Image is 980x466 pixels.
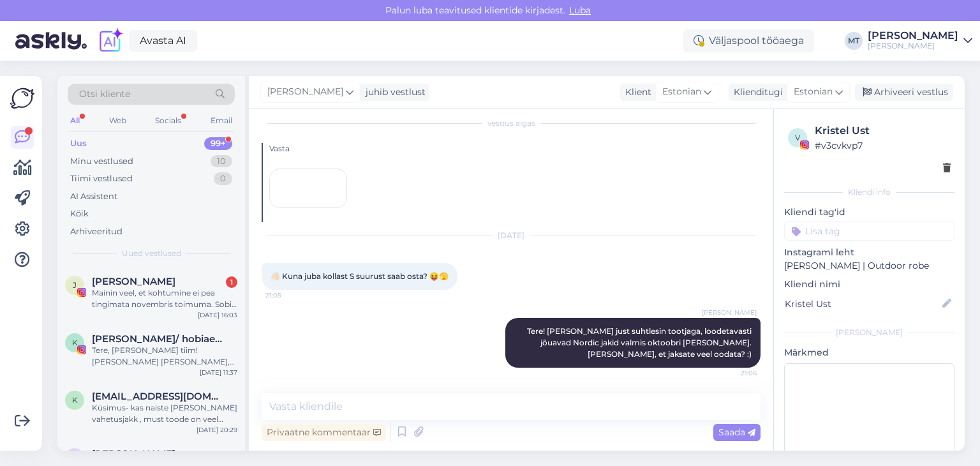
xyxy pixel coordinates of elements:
[729,86,783,99] div: Klienditugi
[208,112,235,129] div: Email
[709,368,757,378] span: 21:06
[10,86,34,110] img: Askly Logo
[92,333,225,345] span: Kairet Pintman/ hobiaednik🌺
[70,172,133,185] div: Tiimi vestlused
[795,133,800,142] span: v
[845,32,863,50] div: MT
[868,31,972,51] a: [PERSON_NAME][PERSON_NAME]
[784,259,954,273] p: [PERSON_NAME] | Outdoor robe
[68,112,82,129] div: All
[92,391,225,402] span: katri.karvanen.kk@gmail.com
[683,29,814,52] div: Väljaspool tööaega
[565,4,595,16] span: Luba
[784,327,954,338] div: [PERSON_NAME]
[815,139,951,153] div: # v3cvkvp7
[868,41,958,51] div: [PERSON_NAME]
[226,276,237,288] div: 1
[262,117,761,129] div: Vestlus algas
[794,85,833,99] span: Estonian
[269,143,761,154] div: Vasta
[262,230,761,241] div: [DATE]
[855,84,953,101] div: Arhiveeri vestlus
[70,137,87,150] div: Uus
[784,246,954,259] p: Instagrami leht
[198,310,237,320] div: [DATE] 16:03
[784,222,954,241] input: Lisa tag
[70,225,122,238] div: Arhiveeritud
[784,186,954,198] div: Kliendi info
[107,112,129,129] div: Web
[662,85,701,99] span: Estonian
[197,425,237,435] div: [DATE] 20:29
[702,308,757,317] span: [PERSON_NAME]
[97,27,124,54] img: explore-ai
[92,345,237,368] div: Tere, [PERSON_NAME] tiim! [PERSON_NAME] [PERSON_NAME], sisulooja lehega [PERSON_NAME], [PERSON_NA...
[784,206,954,219] p: Kliendi tag'id
[72,338,78,347] span: K
[784,278,954,291] p: Kliendi nimi
[204,137,232,150] div: 99+
[527,326,754,359] span: Tere! [PERSON_NAME] just suhtlesin tootjaga, loodetavasti jõuavad Nordic jakid valmis oktoobri [P...
[718,426,755,438] span: Saada
[200,368,237,377] div: [DATE] 11:37
[265,290,313,300] span: 21:05
[79,87,130,101] span: Otsi kliente
[92,287,237,310] div: Mainin veel, et kohtumine ei pea tingimata novembris toimuma. Sobib hästi ka oktoobris, kuid hilj...
[129,30,197,52] a: Avasta AI
[73,280,77,290] span: J
[152,112,184,129] div: Socials
[267,85,343,99] span: [PERSON_NAME]
[92,402,237,425] div: Küsimus- kas naiste [PERSON_NAME] vahetusjakk , must toode on veel millalgi lattu tagasi saabumas...
[620,86,651,99] div: Klient
[784,346,954,359] p: Märkmed
[122,248,181,259] span: Uued vestlused
[70,207,89,220] div: Kõik
[214,172,232,185] div: 0
[360,86,426,99] div: juhib vestlust
[271,271,449,281] span: 👋🏻 Kuna juba kollast S suurust saab osta? 😝🫣
[70,155,133,168] div: Minu vestlused
[211,155,232,168] div: 10
[92,448,175,460] span: Hannah Hawkins
[72,395,78,405] span: k
[262,424,386,441] div: Privaatne kommentaar
[785,297,940,311] input: Lisa nimi
[92,276,175,287] span: Joona Kalamägi
[815,123,951,139] div: Kristel Ust
[868,31,958,41] div: [PERSON_NAME]
[70,190,117,203] div: AI Assistent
